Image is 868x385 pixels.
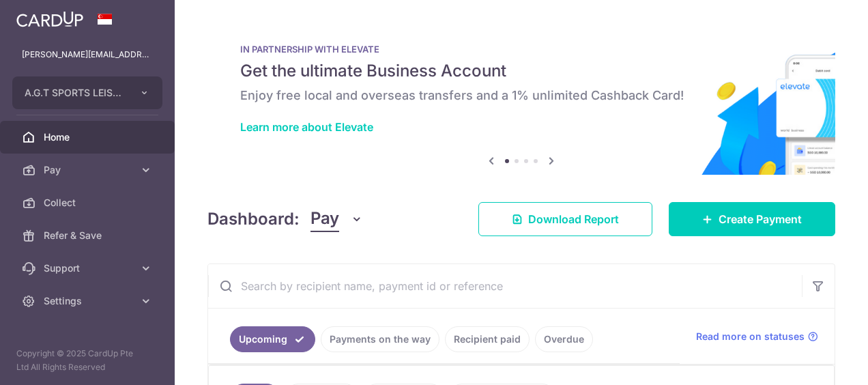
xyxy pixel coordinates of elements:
span: Support [44,261,134,275]
span: A.G.T SPORTS LEISURE PTE. LTD. [25,86,126,100]
span: Download Report [528,211,619,227]
a: Download Report [478,202,652,236]
p: IN PARTNERSHIP WITH ELEVATE [240,44,802,55]
span: Create Payment [719,211,802,227]
iframe: Opens a widget where you can find more information [781,344,854,378]
button: Pay [310,206,363,232]
a: Payments on the way [321,326,439,352]
span: Settings [44,294,134,308]
img: CardUp [16,11,83,27]
a: Recipient paid [445,326,530,352]
h5: Get the ultimate Business Account [240,60,802,82]
h6: Enjoy free local and overseas transfers and a 1% unlimited Cashback Card! [240,87,802,104]
input: Search by recipient name, payment id or reference [208,264,802,308]
span: Home [44,130,134,144]
span: Read more on statuses [696,330,805,343]
a: Overdue [535,326,593,352]
span: Pay [44,163,134,177]
img: Renovation banner [207,22,835,175]
a: Create Payment [669,202,835,236]
span: Refer & Save [44,229,134,242]
a: Learn more about Elevate [240,120,373,134]
button: A.G.T SPORTS LEISURE PTE. LTD. [12,76,162,109]
span: Collect [44,196,134,210]
h4: Dashboard: [207,207,300,231]
p: [PERSON_NAME][EMAIL_ADDRESS][DOMAIN_NAME] [22,48,153,61]
a: Upcoming [230,326,315,352]
span: Pay [310,206,339,232]
a: Read more on statuses [696,330,818,343]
